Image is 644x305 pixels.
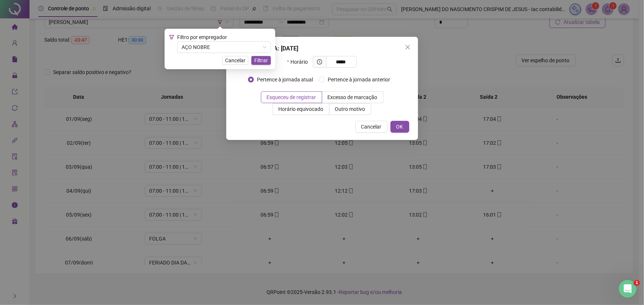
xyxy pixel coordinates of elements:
span: 1 [634,280,640,286]
button: Filtrar [251,56,271,65]
span: Pertence à jornada atual [254,76,316,84]
span: clock-circle [317,59,322,64]
span: Filtro por empregador [177,34,227,40]
span: Cancelar [361,123,382,131]
span: Outro motivo [335,106,365,112]
span: Excesso de marcação [328,94,378,100]
span: AÇO NOBRE [182,42,266,53]
iframe: Intercom live chat [619,280,637,298]
span: Horário equivocado [279,106,324,112]
button: Close [402,41,414,53]
button: OK [390,121,409,133]
div: INSERIR NO DIA : [DATE] [235,44,409,53]
span: close [405,44,411,50]
button: Cancelar [355,121,388,133]
span: Esqueceu de registrar [267,94,316,100]
span: Filtrar [254,56,268,64]
label: Horário [287,56,313,68]
span: Cancelar [225,56,245,64]
span: filter [169,35,174,40]
button: Cancelar [222,56,248,65]
span: Pertence à jornada anterior [325,76,393,84]
span: down [262,45,267,49]
span: OK [396,123,403,131]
